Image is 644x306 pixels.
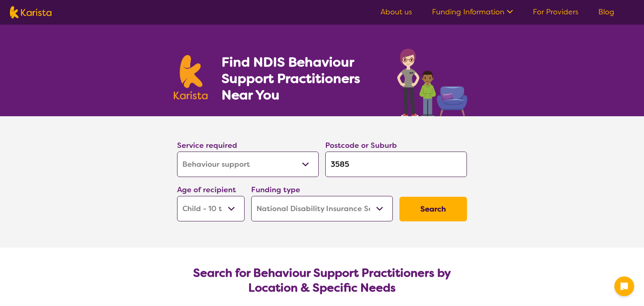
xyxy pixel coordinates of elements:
[325,140,397,150] label: Postcode or Suburb
[177,185,236,195] label: Age of recipient
[533,7,579,17] a: For Providers
[177,140,237,150] label: Service required
[380,7,412,17] a: About us
[399,197,467,221] button: Search
[432,7,513,17] a: Funding Information
[222,54,381,103] h1: Find NDIS Behaviour Support Practitioners Near You
[184,266,460,295] h2: Search for Behaviour Support Practitioners by Location & Specific Needs
[251,185,300,195] label: Funding type
[10,6,51,18] img: Karista logo
[174,55,208,99] img: Karista logo
[325,152,467,177] input: Type
[598,7,614,17] a: Blog
[395,44,470,116] img: behaviour-support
